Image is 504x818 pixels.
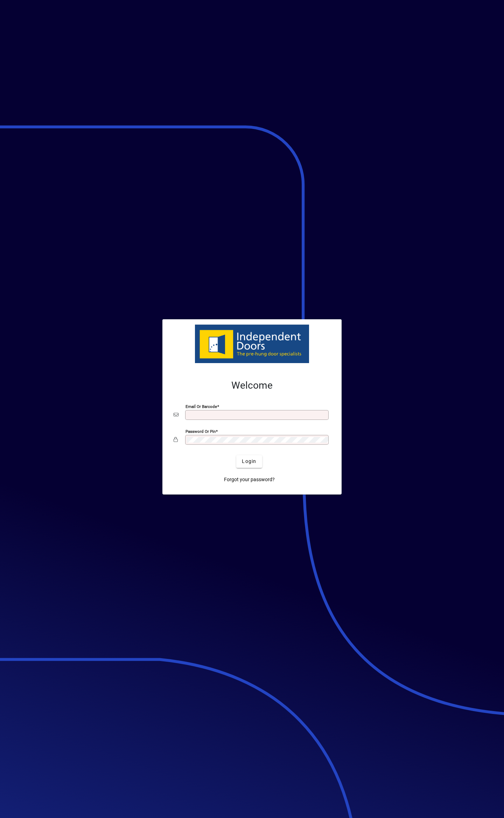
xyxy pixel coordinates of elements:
[242,458,256,465] span: Login
[185,404,217,409] mat-label: Email or Barcode
[224,476,275,483] span: Forgot your password?
[185,429,216,434] mat-label: Password or Pin
[221,473,278,486] a: Forgot your password?
[236,455,262,468] button: Login
[174,380,330,391] h2: Welcome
